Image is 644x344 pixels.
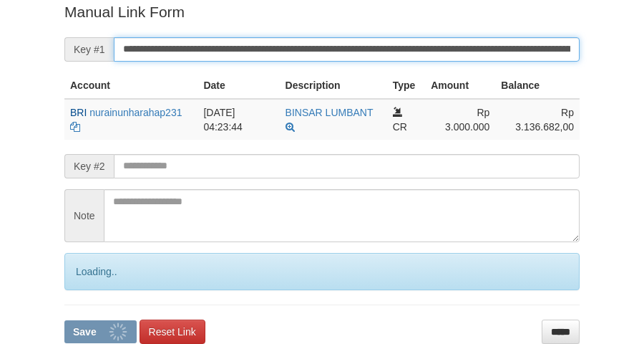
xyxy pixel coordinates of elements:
[64,320,137,343] button: Save
[425,99,495,140] td: Rp 3.000.000
[286,107,374,118] a: BINSAR LUMBANT
[495,99,580,140] td: Rp 3.136.682,00
[64,72,197,99] th: Account
[149,326,196,338] span: Reset Link
[64,37,114,62] span: Key #1
[140,320,205,344] a: Reset Link
[70,107,87,118] span: BRI
[280,72,387,99] th: Description
[197,72,279,99] th: Date
[495,72,580,99] th: Balance
[393,121,407,133] span: CR
[197,99,279,140] td: [DATE] 04:23:44
[64,1,580,22] p: Manual Link Form
[387,72,426,99] th: Type
[64,253,580,290] div: Loading..
[64,189,104,242] span: Note
[70,121,80,133] a: Copy nurainunharahap231 to clipboard
[64,154,114,178] span: Key #2
[425,72,495,99] th: Amount
[73,326,97,338] span: Save
[89,107,182,118] a: nurainunharahap231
